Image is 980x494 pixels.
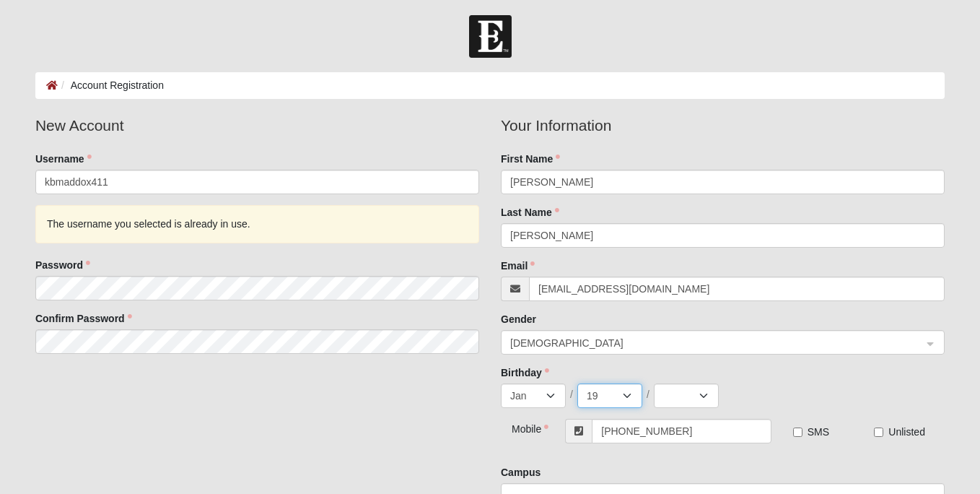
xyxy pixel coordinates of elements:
legend: New Account [35,114,479,137]
legend: Your Information [501,114,945,137]
span: SMS [808,426,829,438]
span: / [570,387,573,402]
label: Gender [501,312,536,326]
input: SMS [793,428,802,437]
div: The username you selected is already in use. [35,205,479,243]
label: Username [35,152,92,166]
label: Birthday [501,365,549,380]
span: / [647,387,649,402]
label: Email [501,259,535,273]
label: Last Name [501,205,559,220]
input: Unlisted [874,428,883,437]
label: Campus [501,465,541,480]
span: Unlisted [888,426,925,438]
img: Church of Eleven22 Logo [469,15,512,58]
li: Account Registration [58,78,164,93]
span: Female [510,335,922,351]
label: First Name [501,152,560,166]
label: Password [35,258,90,272]
div: Mobile [501,419,538,436]
label: Confirm Password [35,311,132,326]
